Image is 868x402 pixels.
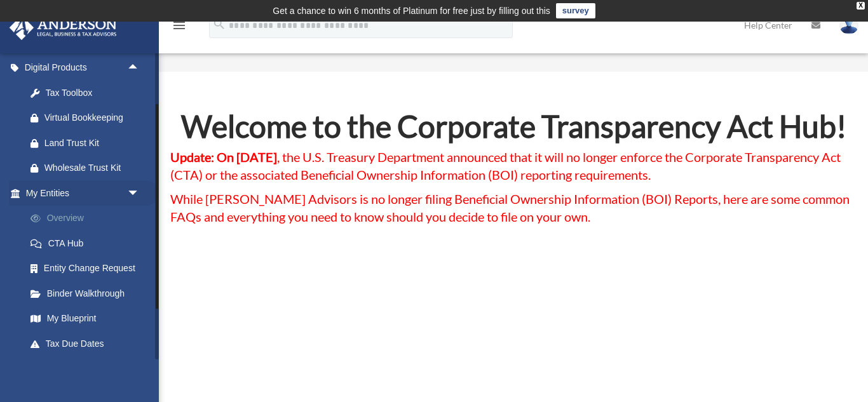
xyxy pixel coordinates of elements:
[172,18,187,33] i: menu
[127,356,153,382] span: arrow_drop_down
[170,111,857,148] h2: Welcome to the Corporate Transparency Act Hub!
[170,149,277,164] strong: Update: On [DATE]
[212,17,226,31] i: search
[44,135,143,151] div: Land Trust Kit
[18,306,159,332] a: My Blueprint
[172,22,187,33] a: menu
[9,180,159,206] a: My Entitiesarrow_drop_down
[18,156,159,181] a: Wholesale Trust Kit
[857,2,865,10] div: close
[18,80,159,105] a: Tax Toolbox
[18,130,159,156] a: Land Trust Kit
[9,356,159,382] a: My Anderson Teamarrow_drop_down
[44,160,143,176] div: Wholesale Trust Kit
[127,55,153,81] span: arrow_drop_up
[9,55,159,81] a: Digital Productsarrow_drop_up
[170,149,841,182] span: , the U.S. Treasury Department announced that it will no longer enforce the Corporate Transparenc...
[18,105,159,131] a: Virtual Bookkeeping
[18,206,159,231] a: Overview
[170,191,850,224] span: While [PERSON_NAME] Advisors is no longer filing Beneficial Ownership Information (BOI) Reports, ...
[127,180,153,206] span: arrow_drop_down
[839,16,858,34] img: User Pic
[44,85,143,101] div: Tax Toolbox
[44,110,143,126] div: Virtual Bookkeeping
[18,281,159,306] a: Binder Walkthrough
[6,15,121,40] img: Anderson Advisors Platinum Portal
[18,256,159,281] a: Entity Change Request
[18,331,159,356] a: Tax Due Dates
[556,3,595,18] a: survey
[18,231,153,256] a: CTA Hub
[273,3,550,18] div: Get a chance to win 6 months of Platinum for free just by filling out this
